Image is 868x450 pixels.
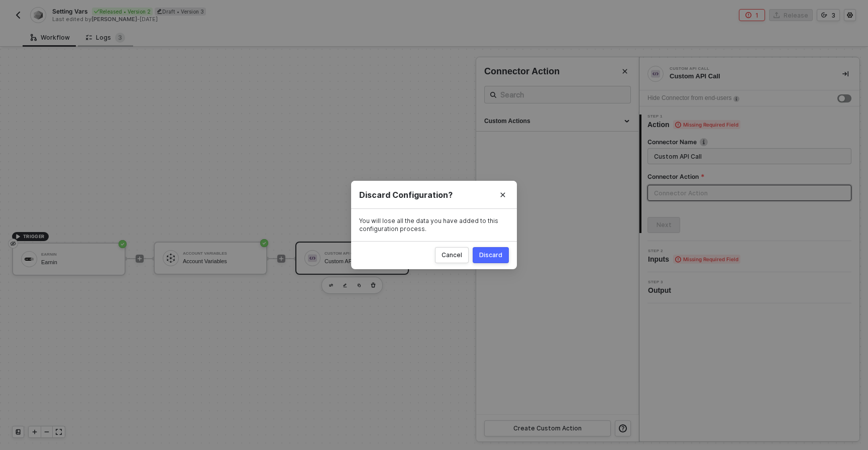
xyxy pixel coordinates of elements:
button: Close [489,181,517,209]
div: You will lose all the data you have added to this configuration process. [359,217,509,233]
div: Discard [479,251,502,259]
div: Discard Configuration? [359,190,509,200]
div: Cancel [442,251,462,259]
button: Cancel [435,247,469,263]
button: Discard [473,247,509,263]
